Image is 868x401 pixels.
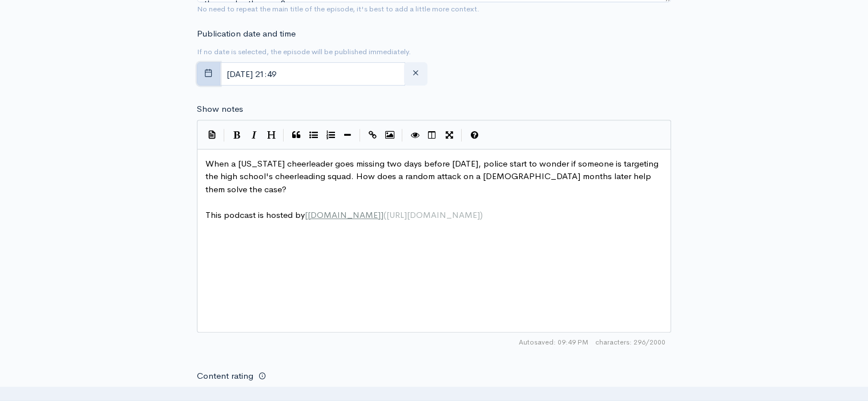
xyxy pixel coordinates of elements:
label: Publication date and time [197,27,296,40]
span: ( [383,209,386,220]
span: ] [381,209,383,220]
button: Bold [228,127,245,144]
span: 296/2000 [595,337,665,347]
span: [DOMAIN_NAME] [308,209,381,220]
button: Insert Show Notes Template [203,125,220,143]
button: Toggle Side by Side [423,127,441,144]
button: Generic List [305,127,322,144]
button: Toggle Preview [406,127,423,144]
span: Autosaved: 09:49 PM [519,337,588,347]
span: This podcast is hosted by [205,209,483,220]
i: | [402,129,403,142]
i: | [461,129,462,142]
span: [URL][DOMAIN_NAME] [386,209,480,220]
button: Numbered List [322,127,339,144]
button: Create Link [364,127,381,144]
label: Show notes [197,103,243,116]
i: | [283,129,284,142]
span: When a [US_STATE] cheerleader goes missing two days before [DATE], police start to wonder if some... [205,158,661,195]
button: clear [404,62,427,86]
span: [ [305,209,308,220]
i: | [360,129,361,142]
button: Insert Image [381,127,398,144]
button: Italic [245,127,263,144]
span: ) [480,209,483,220]
button: Quote [288,127,305,144]
button: Toggle Fullscreen [441,127,458,144]
label: Content rating [197,364,253,388]
i: | [224,129,225,142]
small: No need to repeat the main title of the episode, it's best to add a little more context. [197,4,479,14]
button: Heading [263,127,280,144]
small: If no date is selected, the episode will be published immediately. [197,47,411,56]
button: Markdown Guide [466,127,483,144]
button: toggle [197,62,220,86]
button: Insert Horizontal Line [339,127,356,144]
